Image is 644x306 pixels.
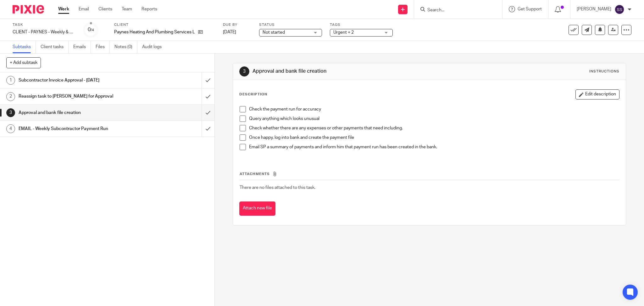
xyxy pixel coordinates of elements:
div: 4 [6,124,15,133]
div: 2 [6,92,15,101]
p: Query anything which looks unusual [249,116,619,122]
a: Team [122,6,132,12]
a: Files [96,41,110,53]
button: Attach new file [239,201,275,216]
label: Tags [330,22,393,27]
p: Paynes Heating And Plumbing Services Limited [114,29,195,35]
div: Instructions [589,69,619,74]
div: CLIENT - PAYNES - Weekly & Subcontractor Payment Run [13,29,75,35]
label: Status [259,22,322,27]
p: Check whether there are any expenses or other payments that need including. [249,125,619,131]
a: Reports [142,6,157,12]
h1: Reassign task to [PERSON_NAME] for Approval [19,92,136,101]
label: Due by [223,22,251,27]
h1: Approval and bank file creation [19,108,136,117]
a: Emails [73,41,91,53]
span: [DATE] [223,30,236,34]
img: Pixie [13,5,44,14]
label: Task [13,22,75,27]
a: Audit logs [142,41,166,53]
label: Client [114,22,215,27]
a: Clients [98,6,112,12]
a: Email [79,6,89,12]
div: CLIENT - PAYNES - Weekly &amp; Subcontractor Payment Run [13,29,75,35]
a: Work [58,6,69,12]
a: Subtasks [13,41,36,53]
span: Attachments [240,172,270,176]
span: Urgent + 2 [333,30,354,35]
h1: EMAIL - Weekly Subcontractor Payment Run [19,124,136,133]
p: Description [239,92,267,97]
div: 0 [88,26,94,33]
p: Email SP a summary of payments and inform him that payment run has been created in the bank. [249,144,619,150]
button: + Add subtask [6,57,41,68]
a: Client tasks [41,41,69,53]
h1: Approval and bank file creation [253,68,443,75]
button: Edit description [575,89,619,99]
span: There are no files attached to this task. [240,185,315,190]
span: Not started [263,30,285,35]
div: 3 [239,66,249,76]
p: Check the payment run for accuracy [249,106,619,112]
a: Notes (0) [114,41,137,53]
img: svg%3E [614,4,625,14]
small: /4 [91,28,94,32]
span: Get Support [518,7,542,11]
div: 1 [6,76,15,85]
p: [PERSON_NAME] [577,6,611,12]
p: Once happy, log into bank and create the payment file [249,134,619,141]
input: Search [427,8,483,13]
div: 3 [6,108,15,117]
h1: Subcontractor Invoice Approval - [DATE] [19,76,136,85]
